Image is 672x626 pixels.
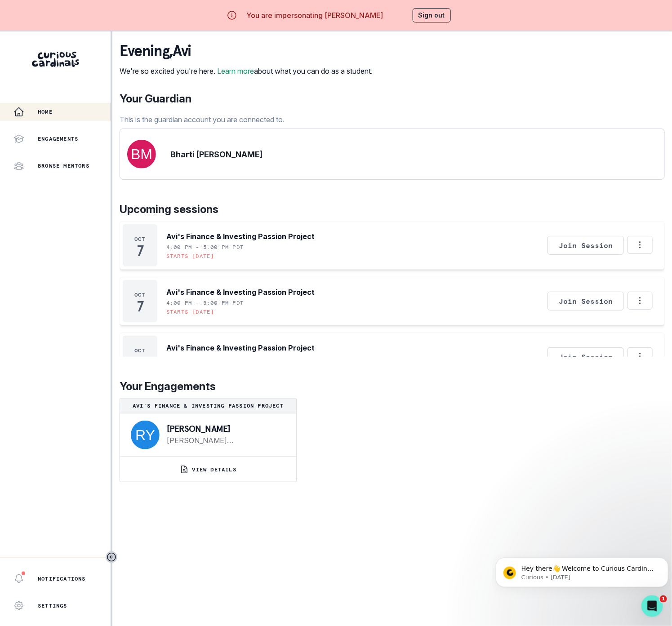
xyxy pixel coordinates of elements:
[137,246,143,255] p: 7
[166,355,247,362] p: 9:00 AM - 10:00 AM PDT
[38,135,78,142] p: Engagements
[134,291,146,298] p: Oct
[127,140,156,169] img: svg
[547,236,624,255] button: Join Session
[170,148,263,160] p: Bharti [PERSON_NAME]
[166,244,244,251] p: 4:00 PM - 5:00 PM PDT
[167,435,282,446] a: [PERSON_NAME][EMAIL_ADDRESS][DOMAIN_NAME]
[134,235,146,243] p: Oct
[32,52,79,67] img: Curious Cardinals Logo
[547,292,624,311] button: Join Session
[29,35,165,43] p: Message from Curious, sent 6w ago
[660,595,667,603] span: 1
[627,292,653,310] button: Options
[120,42,373,60] p: evening , Avi
[29,26,164,69] span: Hey there👋 Welcome to Curious Cardinals 🙌 Take a look around! If you have any questions or are ex...
[120,66,373,76] p: We're so excited you're here. about what you can do as a student.
[246,10,383,21] p: You are impersonating [PERSON_NAME]
[106,551,117,563] button: Toggle sidebar
[192,466,236,473] p: VIEW DETAILS
[547,347,624,366] button: Join Session
[124,402,293,409] p: Avi's Finance & Investing Passion Project
[627,236,653,254] button: Options
[120,114,285,125] p: This is the guardian account you are connected to.
[217,67,254,75] a: Learn more
[492,539,672,602] iframe: Intercom notifications message
[166,308,214,315] p: Starts [DATE]
[120,91,285,107] p: Your Guardian
[137,302,143,311] p: 7
[134,347,146,354] p: Oct
[38,602,67,609] p: Settings
[413,8,451,22] button: Sign out
[167,424,282,433] p: [PERSON_NAME]
[166,253,214,260] p: Starts [DATE]
[166,342,315,353] p: Avi's Finance & Investing Passion Project
[166,299,244,306] p: 4:00 PM - 5:00 PM PDT
[166,231,315,242] p: Avi's Finance & Investing Passion Project
[38,162,89,169] p: Browse Mentors
[38,575,86,582] p: Notifications
[166,287,315,297] p: Avi's Finance & Investing Passion Project
[641,595,663,617] iframe: Intercom live chat
[131,421,160,449] img: svg
[627,347,653,365] button: Options
[120,201,665,218] p: Upcoming sessions
[120,378,665,395] p: Your Engagements
[120,457,296,482] button: VIEW DETAILS
[38,108,53,115] p: Home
